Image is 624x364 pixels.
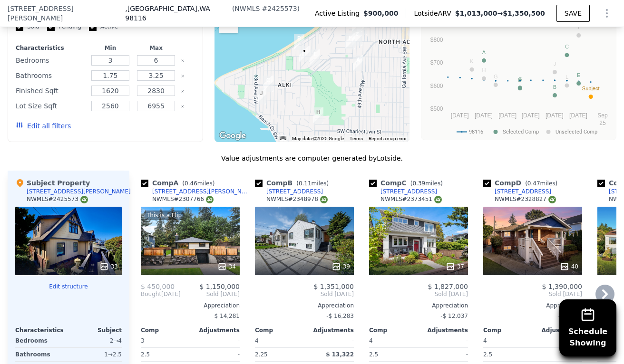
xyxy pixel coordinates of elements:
[527,180,540,187] span: 0.47
[263,76,273,92] div: 3219 61st Ave SW
[559,299,616,356] button: ScheduleShowing
[451,112,469,119] text: [DATE]
[483,337,487,344] span: 4
[503,129,539,135] text: Selected Comp
[292,180,332,187] span: ( miles)
[554,61,556,67] text: J
[192,348,240,361] div: -
[495,195,556,203] div: NWMLS # 2328827
[206,196,214,203] img: NWMLS Logo
[199,283,240,290] span: $ 1,150,000
[299,46,310,62] div: 5610 SW Teig Pl
[192,334,240,347] div: -
[266,188,323,195] div: [STREET_ADDRESS]
[15,178,90,188] div: Subject Property
[483,188,551,195] a: [STREET_ADDRESS]
[181,74,185,78] button: Clear
[125,5,210,22] span: , WA 98116
[255,290,354,298] span: Sold [DATE]
[255,302,354,309] div: Appreciation
[255,337,259,344] span: 4
[255,348,302,361] div: 2.25
[455,9,545,18] span: →
[185,180,197,187] span: 0.46
[470,58,474,64] text: K
[70,334,122,347] div: 2 → 4
[428,283,468,290] span: $ 1,827,000
[446,262,464,271] div: 37
[181,89,185,93] button: Clear
[430,105,443,112] text: $500
[414,9,455,18] span: Lotside ARV
[255,178,332,188] div: Comp B
[483,290,582,298] span: Sold [DATE]
[369,337,373,344] span: 4
[16,69,86,82] div: Bathrooms
[597,112,608,119] text: Sep
[483,178,561,188] div: Comp D
[326,313,354,319] span: -$ 16,283
[145,211,184,220] div: This is a Flip
[141,283,175,290] span: $ 450,000
[565,74,568,80] text: L
[483,302,582,309] div: Appreciation
[99,262,118,271] div: 33
[533,326,582,334] div: Adjustments
[141,178,218,188] div: Comp A
[483,348,531,361] div: 2.5
[152,195,214,203] div: NWMLS # 2307766
[80,196,88,203] img: NWMLS Logo
[292,136,344,141] span: Map data ©2025 Google
[178,180,218,187] span: ( miles)
[369,188,437,195] a: [STREET_ADDRESS]
[326,351,354,358] span: $ 13,322
[420,348,468,361] div: -
[16,44,86,52] div: Characteristics
[135,44,177,52] div: Max
[521,180,561,187] span: ( miles)
[522,112,540,119] text: [DATE]
[419,326,468,334] div: Adjustments
[262,5,297,12] span: # 2425573
[255,188,323,195] a: [STREET_ADDRESS]
[299,180,312,187] span: 0.11
[16,121,71,131] button: Edit all filters
[181,290,240,298] span: Sold [DATE]
[306,334,354,347] div: -
[556,5,590,22] button: SAVE
[380,195,442,203] div: NWMLS # 2373451
[483,326,533,334] div: Comp
[125,4,230,23] span: , [GEOGRAPHIC_DATA]
[430,59,443,66] text: $700
[369,290,468,298] span: Sold [DATE]
[542,283,582,290] span: $ 1,390,000
[294,34,304,50] div: 2527 57th Ave SW
[313,107,323,124] div: 5344 SW Orleans St
[427,19,610,138] svg: A chart.
[16,99,86,113] div: Lot Size Sqft
[582,86,600,91] text: Subject
[16,54,86,67] div: Bedrooms
[70,348,122,361] div: 1 → 2.5
[578,24,579,30] text: I
[518,77,522,83] text: D
[412,180,425,187] span: 0.39
[407,180,447,187] span: ( miles)
[369,326,419,334] div: Comp
[16,84,86,97] div: Finished Sqft
[310,49,320,66] div: 5529 SW Campbell Pl
[495,188,551,195] div: [STREET_ADDRESS]
[440,313,468,319] span: -$ 12,037
[27,188,131,195] div: [STREET_ADDRESS][PERSON_NAME]
[304,326,354,334] div: Adjustments
[553,84,556,90] text: B
[369,302,468,309] div: Appreciation
[455,10,497,17] span: $1,013,000
[234,5,260,12] span: NWMLS
[369,178,447,188] div: Comp C
[380,188,437,195] div: [STREET_ADDRESS]
[353,55,363,71] div: 4914 SW Stevens St
[256,88,266,105] div: 3415 62nd Ave SW
[560,262,578,271] div: 40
